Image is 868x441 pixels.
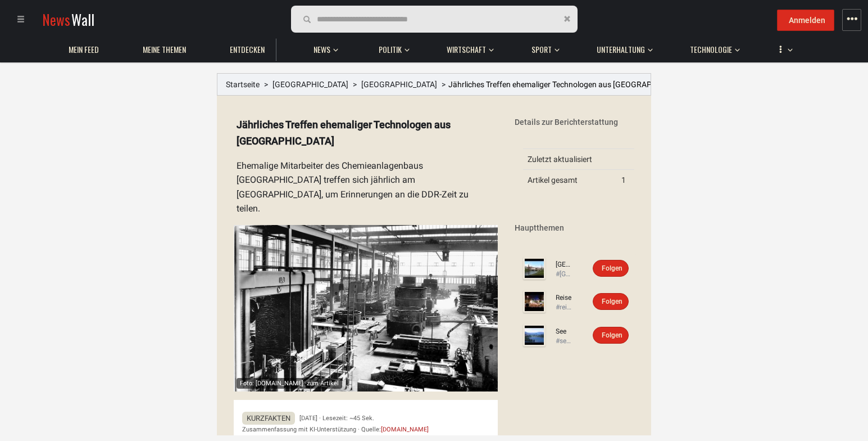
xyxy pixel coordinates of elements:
[272,80,348,89] a: [GEOGRAPHIC_DATA]
[556,293,572,303] a: Reise
[42,9,70,30] span: News
[308,39,336,61] a: News
[234,225,498,391] img: Vorschaubild von volksstimme.de
[777,10,834,31] button: Anmelden
[591,34,653,61] button: Unterhaltung
[242,412,295,425] span: Kurzfakten
[515,116,643,128] div: Details zur Berichterstattung
[381,426,429,433] a: [DOMAIN_NAME]
[523,149,617,170] td: Zuletzt aktualisiert
[448,80,689,89] span: Jährliches Treffen ehemaliger Technologen aus [GEOGRAPHIC_DATA]
[523,170,617,191] td: Artikel gesamt
[602,264,622,272] span: Folgen
[789,16,825,25] span: Anmelden
[373,39,407,61] a: Politik
[591,39,651,61] a: Unterhaltung
[237,378,342,389] div: Foto: [DOMAIN_NAME] ·
[373,34,410,61] button: Politik
[690,44,732,55] span: Technologie
[556,303,572,312] div: #reise
[441,34,494,61] button: Wirtschaft
[307,380,339,387] span: zum Artikel
[379,44,402,55] span: Politik
[602,331,622,339] span: Folgen
[515,222,643,233] div: Hauptthemen
[242,413,489,434] div: [DATE] · Lesezeit: ~45 Sek. Zusammenfassung mit KI-Unterstützung · Quelle:
[531,44,552,55] span: Sport
[526,39,557,61] a: Sport
[71,9,94,30] span: Wall
[684,34,740,61] button: Technologie
[523,324,546,346] img: Profilbild von See
[313,44,330,55] span: News
[523,257,546,280] img: Profilbild von Staßfurt
[230,44,265,55] span: Entdecken
[556,260,572,269] a: [GEOGRAPHIC_DATA]
[226,80,260,89] a: Startseite
[597,44,645,55] span: Unterhaltung
[556,327,572,336] a: See
[602,298,622,305] span: Folgen
[234,225,498,391] a: Foto: [DOMAIN_NAME] ·zum Artikel
[361,80,437,89] a: [GEOGRAPHIC_DATA]
[523,290,546,313] img: Profilbild von Reise
[69,44,99,55] span: Mein Feed
[143,44,186,55] span: Meine Themen
[617,170,634,191] td: 1
[556,269,572,279] div: #[GEOGRAPHIC_DATA]
[441,39,492,61] a: Wirtschaft
[308,34,342,61] button: News
[556,336,572,346] div: #see-6378669e7e064
[684,39,738,61] a: Technologie
[526,34,560,61] button: Sport
[42,9,94,30] a: NewsWall
[447,44,486,55] span: Wirtschaft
